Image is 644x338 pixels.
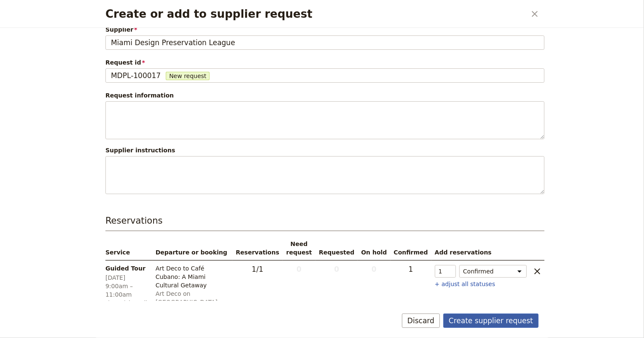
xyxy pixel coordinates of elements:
button: Close dialog [528,7,542,21]
span: 1 / 1 [252,264,263,274]
span: 20 (shared) [105,299,149,307]
span: 0 [361,264,387,274]
span: 0 [286,264,312,274]
input: — [435,265,456,278]
th: On hold [358,236,390,260]
button: + adjust all statuses [435,280,495,288]
label: Supplier instructions [105,146,175,154]
span: Miami Design Preservation League [111,38,235,48]
th: Confirmed [391,236,431,260]
span: Supplier [105,25,544,34]
button: Create supplier request [443,314,539,328]
button: clear [530,264,544,279]
th: Requested [315,236,358,260]
h2: Create or add to supplier request [105,8,526,20]
th: Need request [283,236,315,260]
h3: Reservations [105,214,544,231]
div: Art Deco on [GEOGRAPHIC_DATA] [156,289,229,306]
th: Add reservations [431,236,544,260]
span: MDPL-100017 [111,70,161,81]
div: Art Deco to Café Cubano: A Miami Cultural Getaway [156,264,229,289]
span: New request [166,72,210,80]
span: 1 [394,264,428,274]
label: Request information [105,91,174,100]
span: [DATE] 9:00am – 11:00am [105,273,149,299]
span: 0 [319,264,354,274]
span: Request id [105,58,544,67]
span: Guided Tour [105,264,149,273]
th: Departure or booking [152,236,232,260]
button: Discard [402,314,440,328]
th: Reservations [232,236,283,260]
th: Service [105,236,152,260]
